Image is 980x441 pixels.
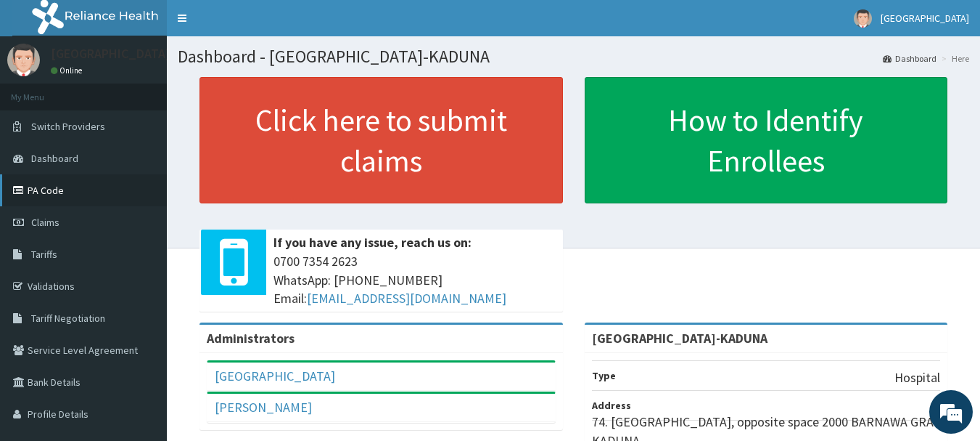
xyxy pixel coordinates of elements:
a: [GEOGRAPHIC_DATA] [215,368,335,384]
a: Online [51,65,86,76]
span: Tariffs [31,248,57,261]
img: User Image [7,44,40,76]
a: [EMAIL_ADDRESS][DOMAIN_NAME] [307,290,506,307]
b: Type [592,369,616,382]
span: Switch Providers [31,120,105,133]
b: Address [592,399,631,412]
h1: Dashboard - [GEOGRAPHIC_DATA]-KADUNA [178,47,969,66]
a: How to Identify Enrollees [585,77,948,203]
a: Dashboard [883,52,936,65]
b: If you have any issue, reach us on: [273,234,472,251]
span: Claims [31,216,59,229]
span: 0700 7354 2623 WhatsApp: [PHONE_NUMBER] Email: [273,252,556,308]
span: [GEOGRAPHIC_DATA] [881,12,969,25]
span: Dashboard [31,152,78,165]
img: User Image [854,9,872,28]
b: Administrators [207,330,295,347]
a: [PERSON_NAME] [215,399,312,416]
li: Here [938,52,969,65]
p: [GEOGRAPHIC_DATA] [51,47,170,60]
strong: [GEOGRAPHIC_DATA]-KADUNA [592,330,767,347]
p: Hospital [894,368,940,387]
a: Click here to submit claims [199,77,563,203]
span: Tariff Negotiation [31,312,105,325]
